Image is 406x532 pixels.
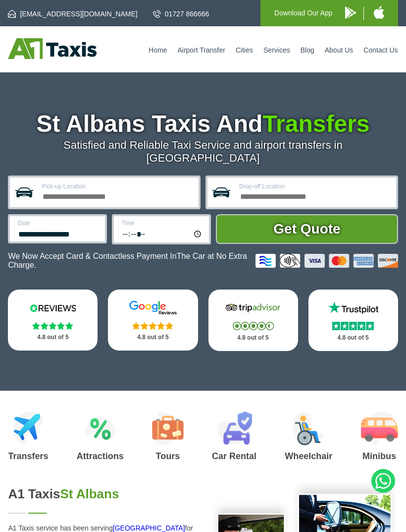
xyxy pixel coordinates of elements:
[8,290,98,351] a: Reviews.io Stars 4.8 out of 5
[274,7,333,19] p: Download Our App
[19,331,87,344] p: 4.8 out of 5
[119,331,187,344] p: 4.8 out of 5
[239,183,390,189] label: Drop-off Location
[8,9,137,19] a: [EMAIL_ADDRESS][DOMAIN_NAME]
[8,112,398,136] h1: St Albans Taxis And
[374,6,384,19] img: A1 Taxis iPhone App
[332,322,374,330] img: Stars
[113,524,185,532] a: [GEOGRAPHIC_DATA]
[32,322,73,330] img: Stars
[60,486,119,501] span: St Albans
[219,332,287,344] p: 4.8 out of 5
[152,412,184,445] img: Tours
[13,412,43,445] img: Airport Transfers
[216,214,398,244] button: Get Quote
[363,46,398,54] a: Contact Us
[345,6,356,19] img: A1 Taxis Android App
[262,111,369,137] span: Transfers
[361,452,398,461] h3: Minibus
[8,252,248,270] p: We Now Accept Card & Contactless Payment In
[8,139,398,165] p: Satisfied and Reliable Taxi Service and airport transfers in [GEOGRAPHIC_DATA]
[319,332,387,344] p: 4.8 out of 5
[153,9,209,19] a: 01727 866666
[42,183,193,189] label: Pick-up Location
[23,300,83,315] img: Reviews.io
[308,290,398,351] a: Trustpilot Stars 4.8 out of 5
[8,486,195,502] h2: A1 Taxis
[152,452,184,461] h3: Tours
[177,46,225,54] a: Airport Transfer
[8,252,247,269] span: The Car at No Extra Charge.
[325,46,354,54] a: About Us
[217,412,252,445] img: Car Rental
[212,452,256,461] h3: Car Rental
[293,412,324,445] img: Wheelchair
[121,220,203,226] label: Time
[236,46,253,54] a: Cities
[285,452,332,461] h3: Wheelchair
[132,322,173,330] img: Stars
[108,290,198,351] a: Google Stars 4.8 out of 5
[263,46,290,54] a: Services
[77,452,124,461] h3: Attractions
[208,290,298,351] a: Tripadvisor Stars 4.8 out of 5
[233,322,274,330] img: Stars
[361,412,398,445] img: Minibus
[17,220,99,226] label: Date
[8,452,48,461] h3: Transfers
[223,300,283,315] img: Tripadvisor
[8,38,97,59] img: A1 Taxis St Albans LTD
[255,254,398,268] img: Credit And Debit Cards
[123,300,183,315] img: Google
[323,300,383,315] img: Trustpilot
[85,412,115,445] img: Attractions
[149,46,167,54] a: Home
[301,46,314,54] a: Blog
